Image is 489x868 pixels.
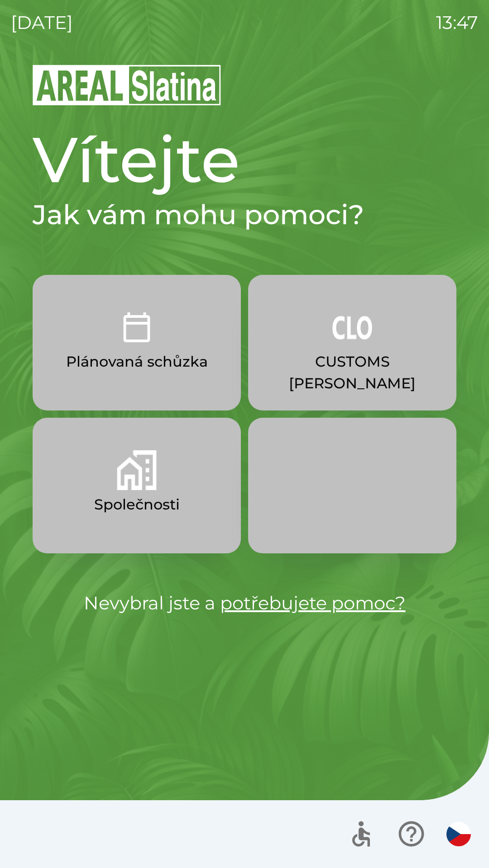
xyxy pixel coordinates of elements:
h1: Vítejte [33,121,456,198]
img: cs flag [446,822,471,846]
p: Společnosti [94,494,180,515]
p: Nevybral jste a [33,590,456,617]
img: 58b4041c-2a13-40f9-aad2-b58ace873f8c.png [117,450,157,490]
a: potřebujete pomoc? [220,592,406,614]
img: Logo [33,63,456,107]
button: Plánovaná schůzka [33,275,241,410]
p: Plánovaná schůzka [66,351,208,373]
button: CUSTOMS [PERSON_NAME] [248,275,456,410]
img: 0ea463ad-1074-4378-bee6-aa7a2f5b9440.png [117,307,157,347]
button: Společnosti [33,418,241,553]
p: CUSTOMS [PERSON_NAME] [270,351,435,394]
img: 889875ac-0dea-4846-af73-0927569c3e97.png [332,307,372,347]
p: 13:47 [436,9,478,36]
p: [DATE] [11,9,73,36]
h2: Jak vám mohu pomoci? [33,198,456,231]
